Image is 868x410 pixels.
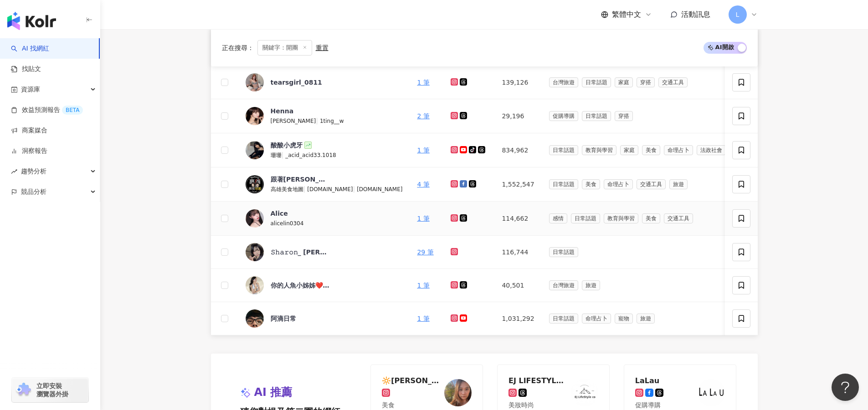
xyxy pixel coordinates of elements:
span: 交通工具 [664,213,693,223]
span: 教育與學習 [582,145,616,155]
a: 4 筆 [417,181,429,188]
span: _acid_acid33.1018 [285,152,336,158]
div: 跟著[PERSON_NAME]吃 [271,175,330,184]
a: chrome extension立即安裝 瀏覽器外掛 [12,378,88,402]
img: KOL Avatar [698,379,725,406]
div: 美食 [382,401,441,410]
img: chrome extension [15,383,32,397]
td: 40,501 [494,269,541,302]
div: 阿滴日常 [271,314,296,323]
span: | [316,117,320,124]
div: 你的人魚小姊姊❤️柔E🐟 [271,281,330,290]
td: 1,552,547 [494,167,541,202]
span: 台灣旅遊 [549,77,578,87]
a: KOL AvatarAlicealicelin0304 [246,209,403,228]
a: 1 筆 [417,215,429,222]
span: 命理占卜 [664,145,693,155]
span: 珊珊 [271,152,282,158]
img: KOL Avatar [444,379,472,406]
img: KOL Avatar [246,175,264,193]
div: 酸酸小虎牙 [271,141,303,150]
img: KOL Avatar [246,309,264,328]
span: 命理占卜 [582,314,611,324]
span: 旅遊 [669,179,688,189]
span: rise [11,168,17,175]
img: logo [7,12,56,30]
td: 114,662 [494,202,541,236]
a: 1 筆 [417,147,429,154]
span: 教育與學習 [604,213,638,223]
td: 1,031,292 [494,302,541,335]
img: KOL Avatar [246,141,264,159]
a: KOL Avatar酸酸小虎牙珊珊|_acid_acid33.1018 [246,141,403,160]
span: 日常話題 [549,145,578,155]
a: KOL Avatar你的人魚小姊姊❤️柔E🐟 [246,276,403,294]
span: 美食 [642,213,660,223]
a: 找貼文 [11,65,41,74]
span: | [353,185,357,192]
a: KOL Avatar跟著[PERSON_NAME]吃高雄美食地圖|[DOMAIN_NAME]|[DOMAIN_NAME] [246,175,403,194]
span: 穿搭 [615,111,633,121]
span: 交通工具 [658,77,688,87]
div: 🔆惠惠 [382,376,441,385]
span: 高雄美食地圖 [271,186,303,192]
span: 家庭 [620,145,638,155]
span: 1ting__w [320,118,344,124]
span: 繁體中文 [612,10,641,20]
span: 法政社會 [697,145,726,155]
div: 𝚂𝚑𝚊𝚛𝚘𝚗_ [PERSON_NAME] [271,248,330,257]
span: 日常話題 [549,314,578,324]
span: 正在搜尋 ： [222,44,254,51]
span: 交通工具 [637,179,666,189]
span: 立即安裝 瀏覽器外掛 [36,382,68,398]
span: 家庭 [615,77,633,87]
a: KOL Avatartearsgirl_0811 [246,73,403,91]
a: 1 筆 [417,79,429,86]
a: 效益預測報告BETA [11,106,83,115]
div: 重置 [316,44,329,51]
span: 資源庫 [21,79,40,100]
span: 關鍵字：開團 [257,40,312,56]
span: | [282,151,286,158]
span: 日常話題 [549,247,578,257]
span: [DOMAIN_NAME] [357,186,402,192]
td: 116,744 [494,236,541,269]
a: KOL AvatarHenna[PERSON_NAME]|1ting__w [246,106,403,126]
img: KOL Avatar [246,107,264,125]
img: KOL Avatar [246,73,264,91]
span: alicelin0304 [271,220,304,227]
span: AI 推薦 [254,385,293,400]
img: KOL Avatar [246,276,264,294]
span: 日常話題 [582,77,611,87]
div: 促購導購 [635,401,663,410]
span: 寵物 [615,314,633,324]
a: 1 筆 [417,282,429,289]
a: 洞察報告 [11,147,47,156]
span: 旅遊 [582,280,600,290]
span: 活動訊息 [681,10,710,19]
div: EJ LIFESTYLE CO ｜ 品牌選貨店 [508,376,568,385]
a: 1 筆 [417,315,429,322]
img: KOL Avatar [246,243,264,261]
div: Alice [271,209,288,218]
a: searchAI 找網紅 [11,44,49,53]
div: Henna [271,106,294,116]
span: 促購導購 [549,111,578,121]
a: KOL Avatar𝚂𝚑𝚊𝚛𝚘𝚗_ [PERSON_NAME] [246,243,403,261]
iframe: Help Scout Beacon - Open [832,374,859,401]
a: 商案媒合 [11,126,47,135]
span: 穿搭 [637,77,655,87]
span: L [736,10,740,20]
span: 趨勢分析 [21,161,46,182]
span: 感情 [549,213,567,223]
span: | [303,185,308,192]
span: 美食 [642,145,660,155]
div: 美妝時尚 [508,401,568,410]
span: 日常話題 [571,213,600,223]
span: 日常話題 [549,179,578,189]
span: 旅遊 [637,314,655,324]
div: LaLau [635,376,663,385]
span: 日常話題 [582,111,611,121]
span: [PERSON_NAME] [271,118,316,124]
span: 美食 [582,179,600,189]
